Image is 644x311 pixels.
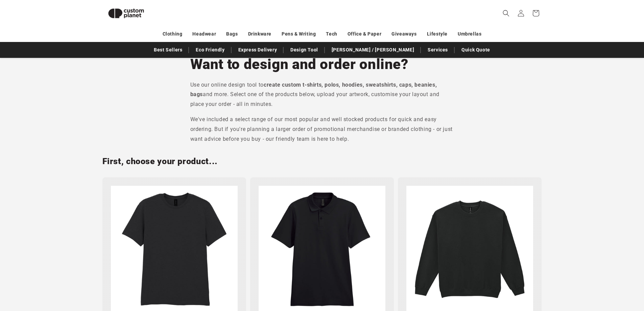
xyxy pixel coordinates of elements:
iframe: Chat Widget [531,238,644,311]
a: Eco Friendly [192,44,228,56]
a: Umbrellas [458,28,481,40]
a: Pens & Writing [282,28,316,40]
a: Lifestyle [427,28,448,40]
p: Use our online design tool to and more. Select one of the products below, upload your artwork, cu... [190,80,454,109]
a: Express Delivery [235,44,281,56]
img: Custom Planet [102,3,150,24]
a: [PERSON_NAME] / [PERSON_NAME] [328,44,418,56]
a: Headwear [192,28,216,40]
a: Clothing [163,28,183,40]
a: Bags [226,28,238,40]
h2: Want to design and order online? [190,55,454,73]
summary: Search [499,6,514,21]
strong: create custom t-shirts, polos, hoodies, sweatshirts, caps, beanies, bags [190,82,437,98]
p: We've included a select range of our most popular and well stocked products for quick and easy or... [190,115,454,144]
h2: First, choose your product... [102,156,218,167]
a: Quick Quote [458,44,494,56]
a: Office & Paper [348,28,381,40]
a: Best Sellers [150,44,186,56]
a: Giveaways [391,28,416,40]
a: Drinkware [248,28,271,40]
a: Tech [326,28,337,40]
a: Services [424,44,451,56]
a: Design Tool [287,44,321,56]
